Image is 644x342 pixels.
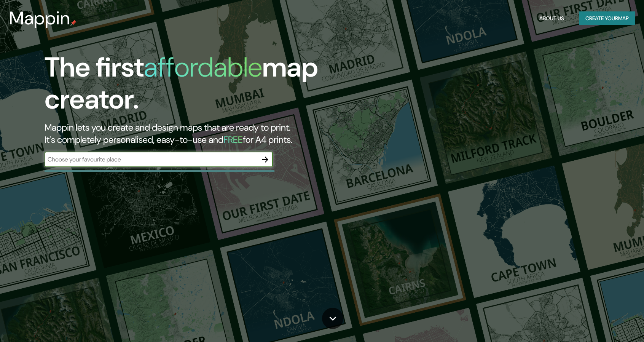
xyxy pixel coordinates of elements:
h1: The first map creator. [45,51,367,121]
h3: Mappin [9,8,70,29]
button: Create yourmap [579,11,635,26]
button: About Us [536,11,567,26]
h5: FREE [223,134,243,145]
input: Choose your favourite place [45,155,258,164]
h1: affordable [144,50,262,85]
img: mappin-pin [70,20,77,26]
h2: Mappin lets you create and design maps that are ready to print. It's completely personalised, eas... [45,121,367,146]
